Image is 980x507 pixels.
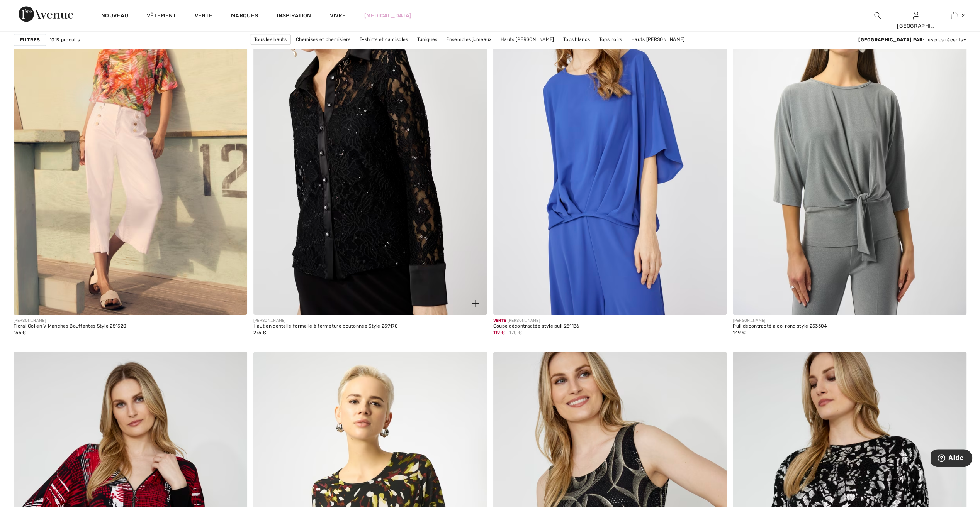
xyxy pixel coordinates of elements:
img: Mes infos [913,11,919,20]
span: 119 € [493,330,505,335]
span: 170 € [509,329,522,336]
span: Vente [493,318,506,323]
img: Mon sac [951,11,958,20]
strong: Filtres [20,36,40,43]
span: 155 € [14,330,26,335]
img: Rechercher sur le site Web [874,11,881,20]
a: Sign In [913,12,919,19]
a: Hauts [PERSON_NAME] [627,34,689,44]
strong: [GEOGRAPHIC_DATA] par [858,37,922,42]
a: [MEDICAL_DATA] [364,12,411,20]
a: Tops noirs [595,34,626,44]
a: Tuniques [413,34,441,44]
a: Tous les hauts [250,34,291,45]
a: Vente [195,12,213,20]
span: 149 € [733,330,746,335]
span: 2 [962,12,965,19]
a: Tops blancs [559,34,594,44]
a: Vivre [329,12,346,20]
font: : Les plus récents [858,37,963,42]
a: Hauts [PERSON_NAME] [497,34,558,44]
a: Nouveau [101,12,128,20]
a: 2 [936,11,973,20]
div: [GEOGRAPHIC_DATA] [897,22,935,30]
a: T-shirts et camisoles [356,34,412,44]
span: 1019 produits [49,36,80,43]
a: Ensembles jumeaux [442,34,495,44]
iframe: Opens a widget where you can find more information [931,449,972,468]
a: Vêtement [147,12,176,20]
div: Coupe décontractée style pull 251136 [493,324,579,329]
span: Inspiration [277,12,311,20]
div: [PERSON_NAME] [493,318,579,324]
div: [PERSON_NAME] [14,318,126,324]
div: Floral Col en V Manches Bouffantes Style 251520 [14,324,126,329]
img: plus_v2.svg [472,300,479,307]
div: [PERSON_NAME] [733,318,827,324]
div: [PERSON_NAME] [253,318,398,324]
img: 1ère Avenue [19,6,73,22]
div: Pull décontracté à col rond style 253304 [733,324,827,329]
a: Marques [231,12,258,20]
a: Chemises et chemisiers [292,34,355,44]
span: 275 € [253,330,267,335]
div: Haut en dentelle formelle à fermeture boutonnée Style 259170 [253,324,398,329]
